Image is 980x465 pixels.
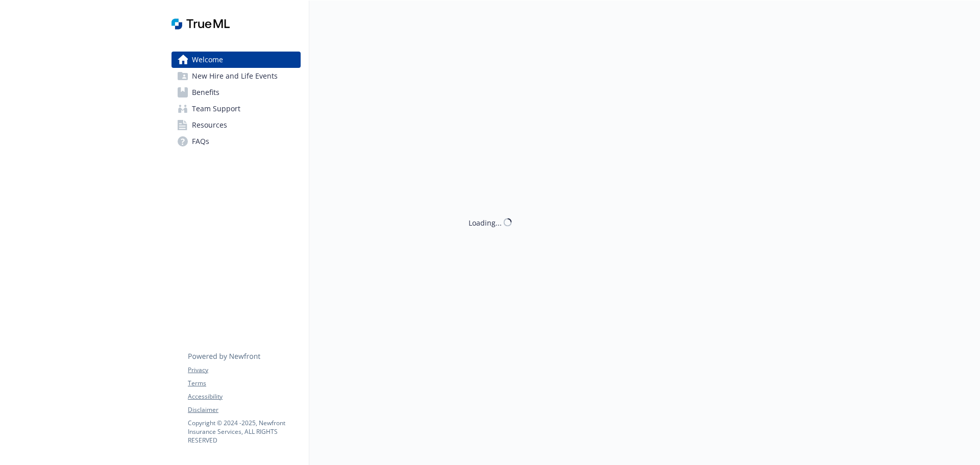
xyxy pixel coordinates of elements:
[171,101,301,117] a: Team Support
[188,379,300,388] a: Terms
[192,52,223,68] span: Welcome
[192,117,227,133] span: Resources
[171,84,301,101] a: Benefits
[171,68,301,84] a: New Hire and Life Events
[469,217,502,228] div: Loading...
[188,419,300,445] p: Copyright © 2024 - 2025 , Newfront Insurance Services, ALL RIGHTS RESERVED
[171,52,301,68] a: Welcome
[171,117,301,133] a: Resources
[192,84,219,101] span: Benefits
[188,405,300,414] a: Disclaimer
[192,101,240,117] span: Team Support
[192,133,209,150] span: FAQs
[171,133,301,150] a: FAQs
[188,392,300,401] a: Accessibility
[192,68,278,84] span: New Hire and Life Events
[188,365,300,375] a: Privacy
